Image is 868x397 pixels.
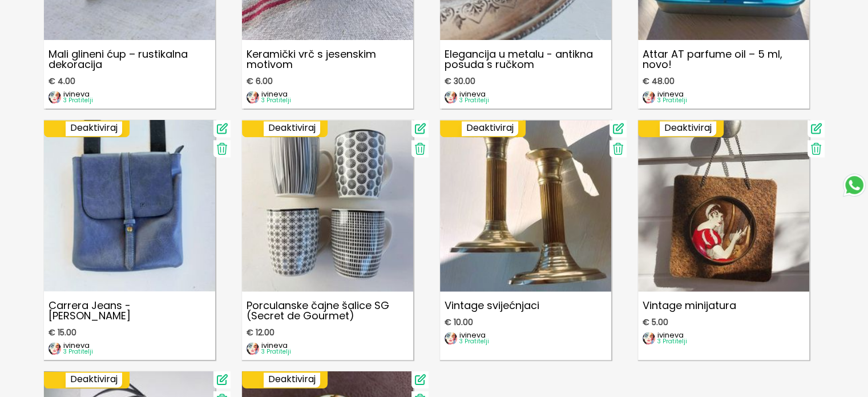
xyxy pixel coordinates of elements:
[638,120,809,291] img: Vintage minijatura
[643,77,675,86] span: € 48.00
[643,91,655,103] img: image
[638,45,809,74] p: Attar AT parfume oil – 5 ml, novo!
[44,120,215,291] img: Carrera Jeans - muška torbica
[459,90,489,98] p: ivineva
[247,328,274,337] span: € 12.00
[440,120,611,360] a: Vintage svijećnjaciVintage svijećnjaci€ 10.00imageivineva3 Pratitelji
[459,98,489,103] p: 3 Pratitelji
[445,332,457,344] img: image
[657,98,687,103] p: 3 Pratitelji
[657,339,687,344] p: 3 Pratitelji
[247,77,273,86] span: € 6.00
[445,77,475,86] span: € 30.00
[657,331,687,339] p: ivineva
[459,331,489,339] p: ivineva
[261,349,291,355] p: 3 Pratitelji
[657,90,687,98] p: ivineva
[63,90,93,98] p: ivineva
[459,339,489,344] p: 3 Pratitelji
[261,342,291,349] p: ivineva
[242,120,413,360] a: Porculanske čajne šalice SG (Secret de Gourmet)Porculanske čajne šalice SG (Secret de Gourmet)€ 1...
[242,120,413,291] img: Porculanske čajne šalice SG (Secret de Gourmet)
[638,296,809,315] p: Vintage minijatura
[638,120,809,360] a: Vintage minijaturaVintage minijatura€ 5.00imageivineva3 Pratitelji
[63,349,93,355] p: 3 Pratitelji
[49,77,75,86] span: € 4.00
[643,332,655,344] img: image
[440,45,611,74] p: Elegancija u metalu - antikna posuda s ručkom
[445,318,473,327] span: € 10.00
[44,45,215,74] p: Mali glineni ćup – rustikalna dekoracija
[261,98,291,103] p: 3 Pratitelji
[44,296,215,326] p: Carrera Jeans - [PERSON_NAME]
[242,296,413,326] p: Porculanske čajne šalice SG (Secret de Gourmet)
[49,328,76,337] span: € 15.00
[63,98,93,103] p: 3 Pratitelji
[261,90,291,98] p: ivineva
[49,91,61,103] img: image
[445,91,457,103] img: image
[247,342,259,355] img: image
[440,120,611,291] img: Vintage svijećnjaci
[247,91,259,103] img: image
[440,296,611,315] p: Vintage svijećnjaci
[63,342,93,349] p: ivineva
[643,318,668,327] span: € 5.00
[49,342,61,355] img: image
[242,45,413,74] p: Keramički vrč s jesenskim motivom
[44,120,215,360] a: Carrera Jeans - muška torbicaCarrera Jeans - [PERSON_NAME]€ 15.00imageivineva3 Pratitelji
